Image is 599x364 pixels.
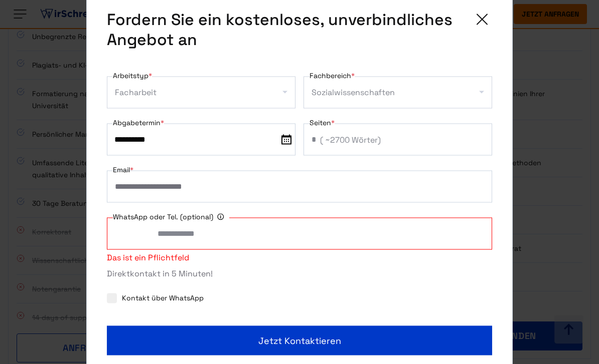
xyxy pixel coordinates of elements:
span: Jetzt kontaktieren [258,333,341,347]
label: Email [113,163,133,175]
div: Sozialwissenschaften [312,84,395,100]
label: Arbeitstyp [113,69,152,81]
input: date [107,123,295,155]
label: WhatsApp oder Tel. (optional) [113,210,229,222]
img: date [281,134,291,144]
label: Abgabetermin [113,116,164,128]
label: Kontakt über WhatsApp [107,293,204,302]
button: Jetzt kontaktieren [107,325,492,355]
span: Fordern Sie ein kostenloses, unverbindliches Angebot an [107,9,464,49]
div: Facharbeit [115,84,157,100]
label: Fachbereich [310,69,355,81]
label: Seiten [310,116,335,128]
span: Das ist ein Pflichtfeld [107,252,189,262]
div: Direktkontakt in 5 Minuten! [107,265,492,281]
